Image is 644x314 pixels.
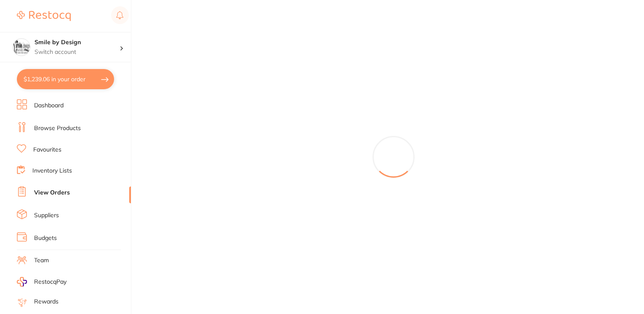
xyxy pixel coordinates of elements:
[17,11,71,21] img: Restocq Logo
[35,48,120,56] p: Switch account
[34,189,70,197] a: View Orders
[34,211,59,220] a: Suppliers
[17,6,71,26] a: Restocq Logo
[17,277,67,287] a: RestocqPay
[35,38,120,47] h4: Smile by Design
[34,278,67,286] span: RestocqPay
[34,256,49,265] a: Team
[17,69,114,89] button: $1,239.06 in your order
[32,167,72,175] a: Inventory Lists
[34,234,57,242] a: Budgets
[17,277,27,287] img: RestocqPay
[34,298,59,306] a: Rewards
[34,124,81,133] a: Browse Products
[13,39,30,56] img: Smile by Design
[33,146,61,154] a: Favourites
[34,101,64,110] a: Dashboard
